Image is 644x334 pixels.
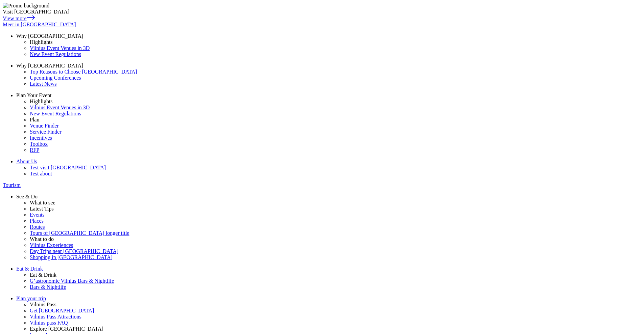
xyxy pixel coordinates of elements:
[16,266,43,272] span: Eat & Drink
[30,135,52,141] span: Incentives
[16,92,51,98] span: Plan Your Event
[30,278,641,284] a: G’astronomic Vilnius Bars & Nightlife
[30,212,641,218] a: Events
[30,218,641,224] a: Places
[30,147,39,153] span: RFP
[30,254,641,260] a: Shopping in [GEOGRAPHIC_DATA]
[30,236,54,242] span: What to do
[30,302,56,307] span: Vilnius Pass
[30,320,68,326] span: Vilnius pass FAQ
[30,200,55,205] span: What to see
[30,230,641,236] a: Tours of [GEOGRAPHIC_DATA] longer title
[30,117,39,122] span: Plan
[30,135,641,141] a: Incentives
[3,22,76,27] span: Meet in [GEOGRAPHIC_DATA]
[30,105,641,111] a: Vilnius Event Venues in 3D
[30,242,641,248] a: Vilnius Experiences
[30,212,45,218] span: Events
[30,206,54,212] span: Latest Tips
[30,129,641,135] a: Service Finder
[30,314,81,319] span: Vilnius Pass Attractions
[30,129,62,135] span: Service Finder
[16,63,83,68] span: Why [GEOGRAPHIC_DATA]
[30,75,641,81] a: Upcoming Conferences
[30,111,641,117] a: New Event Regulations
[30,308,641,314] a: Get [GEOGRAPHIC_DATA]
[16,194,38,199] span: See & Do
[30,165,641,171] a: Test visit [GEOGRAPHIC_DATA]
[30,147,641,153] a: RFP
[3,182,21,188] span: Tourism
[30,230,129,236] span: Tours of [GEOGRAPHIC_DATA] longer title
[30,69,641,75] a: Top Reasons to Choose [GEOGRAPHIC_DATA]
[3,182,641,188] a: Tourism
[30,123,641,129] a: Venue Finder
[30,218,44,224] span: Places
[30,39,53,45] span: Highlights
[3,3,49,9] img: Promo background
[30,99,53,104] span: Highlights
[30,326,103,332] span: Explore [GEOGRAPHIC_DATA]
[30,248,118,254] span: Day Trips near [GEOGRAPHIC_DATA]
[30,45,641,51] a: Vilnius Event Venues in 3D
[16,296,46,301] span: Plan your trip
[30,242,73,248] span: Vilnius Experiences
[30,171,641,177] a: Test about
[30,51,641,57] a: New Event Regulations
[30,105,90,110] span: Vilnius Event Venues in 3D
[30,141,48,147] span: Toolbox
[30,224,641,230] a: Routes
[16,33,83,39] span: Why [GEOGRAPHIC_DATA]
[30,248,641,254] a: Day Trips near [GEOGRAPHIC_DATA]
[30,284,641,290] a: Bars & Nightlife
[3,16,35,21] a: View more
[16,159,641,165] a: About Us
[16,159,37,164] span: About Us
[30,272,56,278] span: Eat & Drink
[30,278,114,284] span: G’astronomic Vilnius Bars & Nightlife
[30,308,94,313] span: Get [GEOGRAPHIC_DATA]
[30,45,90,51] span: Vilnius Event Venues in 3D
[30,111,81,116] span: New Event Regulations
[30,224,45,230] span: Routes
[30,314,641,320] a: Vilnius Pass Attractions
[30,123,59,129] span: Venue Finder
[3,16,27,21] span: View more
[30,254,113,260] span: Shopping in [GEOGRAPHIC_DATA]
[30,51,81,57] span: New Event Regulations
[30,141,641,147] a: Toolbox
[30,320,641,326] a: Vilnius pass FAQ
[30,81,641,87] a: Latest News
[3,9,641,15] div: Visit [GEOGRAPHIC_DATA]
[30,284,66,290] span: Bars & Nightlife
[3,22,641,28] a: Meet in [GEOGRAPHIC_DATA]
[16,296,641,302] a: Plan your trip
[16,266,641,272] a: Eat & Drink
